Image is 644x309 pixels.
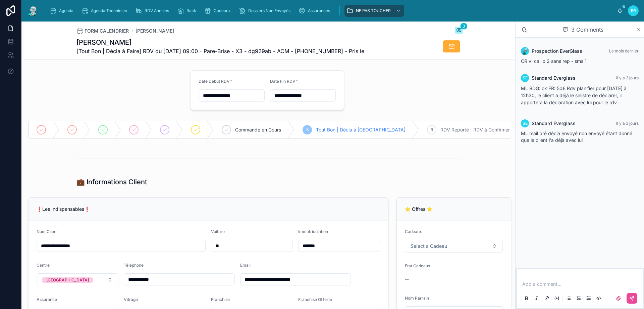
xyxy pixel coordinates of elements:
[145,8,169,13] span: RDV Annulés
[532,75,576,81] span: Standard Everglass
[76,177,147,187] h1: 💼 Informations Client
[37,273,118,286] button: Select Button
[214,8,231,13] span: Cadeaux
[609,48,639,53] span: Le mois dernier
[521,130,632,143] span: ML mail pré décla envoyé non envoyé étant donné que le client l'a déjà avec lui
[235,126,281,133] span: Commande en Cours
[616,121,639,126] span: Il y a 3 jours
[440,126,510,133] span: RDV Reporté | RDV à Confirmer
[79,5,132,17] a: Agenda Technicien
[405,276,409,283] span: --
[48,5,78,17] a: Agenda
[202,5,235,17] a: Cadeaux
[136,28,174,34] a: [PERSON_NAME]
[616,75,639,80] span: Il y a 3 jours
[46,277,89,283] div: [GEOGRAPHIC_DATA]
[405,206,432,212] span: ⭐ Offres ⭐
[308,8,330,13] span: Assurances
[37,229,58,234] span: Nom Client
[133,5,174,17] a: RDV Annulés
[571,26,603,34] span: 3 Comments
[91,8,127,13] span: Agenda Technicien
[405,296,429,301] span: Nom Parrain
[37,206,90,212] span: ❗Les Indispensables❗
[85,28,129,34] span: FORM CALENDRIER
[532,48,582,54] span: Prospection EverGlass
[211,229,225,234] span: Voiture
[248,8,290,13] span: Dossiers Non Envoyés
[27,5,39,16] img: App logo
[298,297,332,302] span: Franchise Offerte
[44,3,617,18] div: scrollable content
[237,5,295,17] a: Dossiers Non Envoyés
[76,28,129,34] a: FORM CALENDRIER
[76,47,364,55] span: [Tout Bon | Décla à Faire] RDV du [DATE] 09:00 - Pare-Brise - X3 - dg929ab - ACM - [PHONE_NUMBER]...
[175,5,201,17] a: Rack
[306,127,309,132] span: 8
[523,121,528,126] span: SE
[240,263,251,268] span: Email
[298,229,328,234] span: Immatriculation
[455,27,463,35] button: 3
[37,263,50,268] span: Centre
[124,297,138,302] span: Vitrage
[186,8,196,13] span: Rack
[523,75,528,81] span: SE
[76,38,364,47] h1: [PERSON_NAME]
[316,126,406,133] span: Tout Bon | Décla à [GEOGRAPHIC_DATA]
[270,79,296,84] span: Date Fin RDV
[532,120,576,127] span: Standard Everglass
[405,229,422,234] span: Cadeaux
[631,8,636,13] span: ER
[521,58,587,64] span: CR v: call x 2 sans rep - sms 1
[124,263,144,268] span: Téléphone
[405,263,430,268] span: Etat Cadeaux
[460,23,467,30] span: 3
[59,8,73,13] span: Agenda
[211,297,230,302] span: Franchise
[344,5,404,17] a: NE PAS TOUCHER
[297,5,335,17] a: Assurances
[431,127,433,132] span: 9
[37,297,57,302] span: Assurance
[521,85,639,106] p: ML BDG: ok FR: 50€ Rdv planifier pour [DATE] à 12h30, le client a déjà le sinistre de déclarer, i...
[411,243,447,249] span: Select a Cadeau
[356,8,391,13] span: NE PAS TOUCHER
[405,240,503,253] button: Select Button
[199,79,230,84] span: Date Début RDV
